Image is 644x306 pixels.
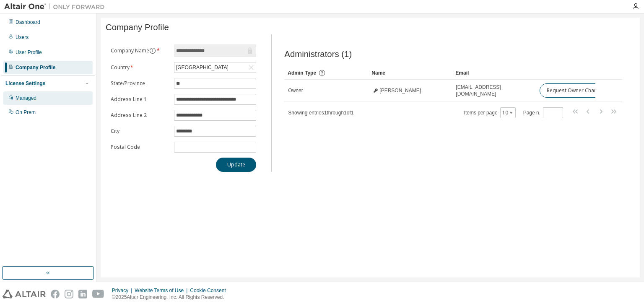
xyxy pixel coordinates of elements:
[4,3,109,11] img: Altair One
[112,294,231,301] p: © 2025 Altair Engineering, Inc. All Rights Reserved.
[174,62,256,73] div: [GEOGRAPHIC_DATA]
[65,290,73,298] img: instagram.svg
[106,23,169,32] span: Company Profile
[149,47,156,54] button: information
[175,63,230,72] div: [GEOGRAPHIC_DATA]
[16,109,36,116] div: On Prem
[284,49,352,59] span: Administrators (1)
[216,158,256,172] button: Update
[92,290,104,298] img: youtube.svg
[288,87,303,94] span: Owner
[111,96,169,103] label: Address Line 1
[111,128,169,135] label: City
[523,107,563,118] span: Page n.
[288,70,316,76] span: Admin Type
[111,144,169,150] label: Postal Code
[51,290,60,298] img: facebook.svg
[456,84,532,97] span: [EMAIL_ADDRESS][DOMAIN_NAME]
[135,287,190,294] div: Website Terms of Use
[5,80,45,87] div: License Settings
[16,49,42,56] div: User Profile
[16,19,40,26] div: Dashboard
[111,64,169,71] label: Country
[111,47,169,54] label: Company Name
[16,34,29,41] div: Users
[16,64,55,71] div: Company Profile
[540,83,610,98] button: Request Owner Change
[78,290,87,298] img: linkedin.svg
[379,87,421,94] span: [PERSON_NAME]
[502,109,514,116] button: 10
[288,110,353,116] span: Showing entries 1 through 1 of 1
[111,112,169,119] label: Address Line 2
[3,290,46,298] img: altair_logo.svg
[190,287,231,294] div: Cookie Consent
[371,66,449,80] div: Name
[112,287,135,294] div: Privacy
[455,66,532,80] div: Email
[16,95,36,101] div: Managed
[111,80,169,87] label: State/Province
[464,107,516,118] span: Items per page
